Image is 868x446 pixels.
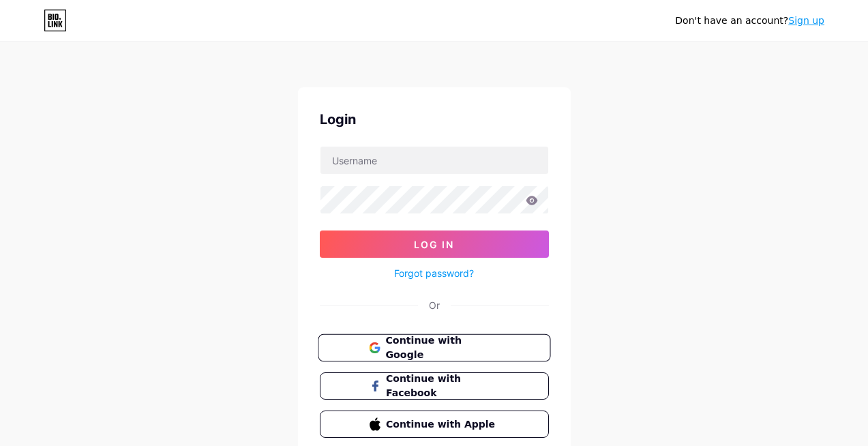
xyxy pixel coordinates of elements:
[320,109,549,130] div: Login
[386,417,498,432] span: Continue with Apple
[386,372,498,400] span: Continue with Facebook
[318,334,550,362] button: Continue with Google
[788,15,824,26] a: Sign up
[394,266,474,280] a: Forgot password?
[320,334,549,361] a: Continue with Google
[320,411,549,438] button: Continue with Apple
[414,239,454,250] span: Log In
[320,372,549,400] button: Continue with Facebook
[320,231,549,258] button: Log In
[429,298,440,312] div: Or
[675,14,824,28] div: Don't have an account?
[320,147,548,174] input: Username
[385,333,499,363] span: Continue with Google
